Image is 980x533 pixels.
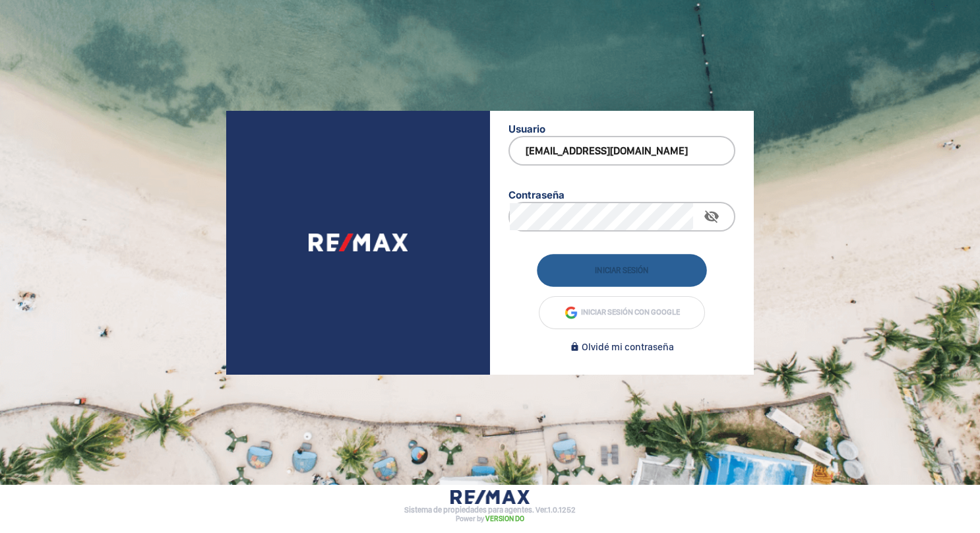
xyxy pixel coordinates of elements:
[508,123,545,135] span: Usuario
[485,515,524,523] a: VERSION DO
[570,339,674,355] a: Olvidé mi contraseña
[404,507,576,513] span: Sistema de propiedades para agentes. Ver. 1.0.1252
[698,203,725,230] button: toggle password visibility
[565,306,578,319] img: google-icon
[539,297,704,329] a: Iniciar sesión con Google
[309,234,408,251] img: hebD5cl5FJWiAAAAABJRU5ErkJggg==
[508,189,565,201] span: Contraseña
[456,516,524,522] span: Power by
